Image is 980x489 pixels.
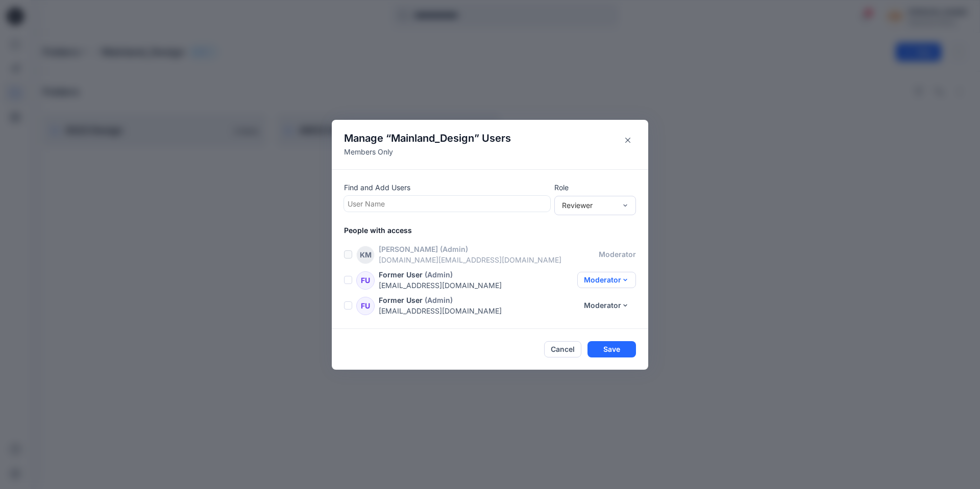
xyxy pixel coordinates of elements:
[425,269,453,280] p: (Admin)
[379,254,599,265] p: [DOMAIN_NAME][EMAIL_ADDRESS][DOMAIN_NAME]
[599,249,636,260] p: moderator
[356,246,375,264] div: KM
[620,132,636,148] button: Close
[379,269,423,280] p: Former User
[391,132,474,144] span: Mainland_Design
[425,295,453,305] p: (Admin)
[344,225,648,236] p: People with access
[577,272,636,288] button: Moderator
[562,200,616,211] div: Reviewer
[379,295,423,305] p: Former User
[379,244,438,254] p: [PERSON_NAME]
[379,280,577,291] p: [EMAIL_ADDRESS][DOMAIN_NAME]
[587,341,636,357] button: Save
[356,297,375,315] div: FU
[344,182,550,193] p: Find and Add Users
[544,341,581,357] button: Cancel
[440,244,468,254] p: (Admin)
[344,132,511,144] h4: Manage “ ” Users
[379,305,577,316] p: [EMAIL_ADDRESS][DOMAIN_NAME]
[356,271,375,290] div: FU
[577,297,636,314] button: Moderator
[344,146,511,157] p: Members Only
[554,182,636,193] p: Role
